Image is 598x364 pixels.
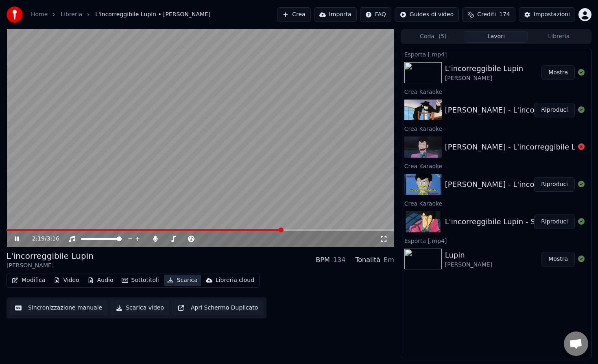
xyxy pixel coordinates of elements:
[445,261,492,269] div: [PERSON_NAME]
[462,7,515,22] button: Crediti174
[31,11,210,19] nav: breadcrumb
[477,11,496,19] span: Crediti
[499,11,510,19] span: 174
[534,11,570,19] div: Impostazioni
[7,6,23,23] img: youka
[47,235,59,243] span: 3:16
[50,275,83,286] button: Video
[164,275,201,286] button: Scarica
[528,31,590,43] button: Libreria
[519,7,575,22] button: Impostazioni
[541,252,575,266] button: Mostra
[445,216,578,227] div: L'incorreggibile Lupin - Sigla Italiana
[401,161,591,171] div: Crea Karaoke
[95,11,210,19] span: L'incorreggibile Lupin • [PERSON_NAME]
[32,235,45,243] span: 2:19
[216,276,254,284] div: Libreria cloud
[172,301,263,315] button: Apri Schermo Duplicato
[333,255,346,265] div: 134
[445,179,591,190] div: [PERSON_NAME] - L'incorreggibile Lupin
[402,31,465,43] button: Coda
[401,123,591,133] div: Crea Karaoke
[277,7,310,22] button: Crea
[360,7,391,22] button: FAQ
[465,31,527,43] button: Lavori
[111,301,169,315] button: Scarica video
[401,236,591,245] div: Esporta [.mp4]
[534,103,575,117] button: Riproduci
[534,177,575,192] button: Riproduci
[316,255,330,265] div: BPM
[84,275,117,286] button: Audio
[541,65,575,80] button: Mostra
[32,235,52,243] div: /
[395,7,459,22] button: Guides di video
[10,301,107,315] button: Sincronizzazione manuale
[445,74,524,82] div: [PERSON_NAME]
[445,141,591,153] div: [PERSON_NAME] - L'incorreggibile Lupin
[445,63,524,74] div: L'incorreggibile Lupin
[445,104,591,116] div: [PERSON_NAME] - L'incorreggibile Lupin
[439,32,447,41] span: ( 5 )
[401,87,591,96] div: Crea Karaoke
[384,255,394,265] div: Em
[9,275,49,286] button: Modifica
[564,331,588,356] div: Aprire la chat
[7,262,94,270] div: [PERSON_NAME]
[118,275,162,286] button: Sottotitoli
[355,255,380,265] div: Tonalità
[61,11,82,19] a: Libreria
[314,7,357,22] button: Importa
[445,249,492,261] div: Lupin
[401,198,591,208] div: Crea Karaoke
[534,214,575,229] button: Riproduci
[7,250,94,262] div: L'incorreggibile Lupin
[401,49,591,59] div: Esporta [.mp4]
[31,11,48,19] a: Home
